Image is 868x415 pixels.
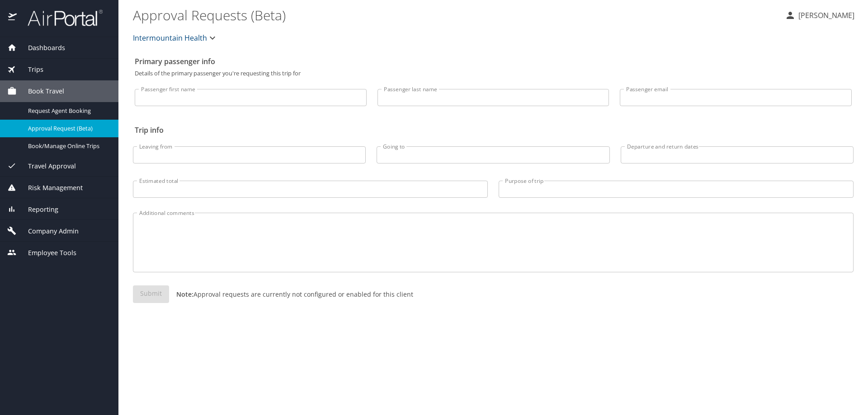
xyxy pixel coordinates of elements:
strong: Note: [176,290,193,298]
span: Company Admin [17,226,79,236]
button: [PERSON_NAME] [781,7,858,23]
h2: Primary passenger info [135,54,852,69]
span: Reporting [17,205,58,214]
p: Details of the primary passenger you're requesting this trip for [135,70,852,76]
span: Intermountain Health [133,32,207,44]
img: airportal-logo.png [18,9,103,27]
h1: Approval Requests (Beta) [133,1,778,29]
span: Book/Manage Online Trips [28,142,108,150]
span: Trips [17,65,43,75]
span: Approval Request (Beta) [28,124,108,133]
span: Employee Tools [17,248,76,258]
button: Intermountain Health [129,29,222,47]
span: Dashboards [17,43,65,53]
h2: Trip info [135,123,852,137]
p: [PERSON_NAME] [796,10,854,21]
span: Book Travel [17,86,64,96]
span: Travel Approval [17,161,76,171]
img: icon-airportal.png [8,9,18,27]
span: Risk Management [17,183,83,193]
p: Approval requests are currently not configured or enabled for this client [169,289,413,299]
span: Request Agent Booking [28,107,108,115]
